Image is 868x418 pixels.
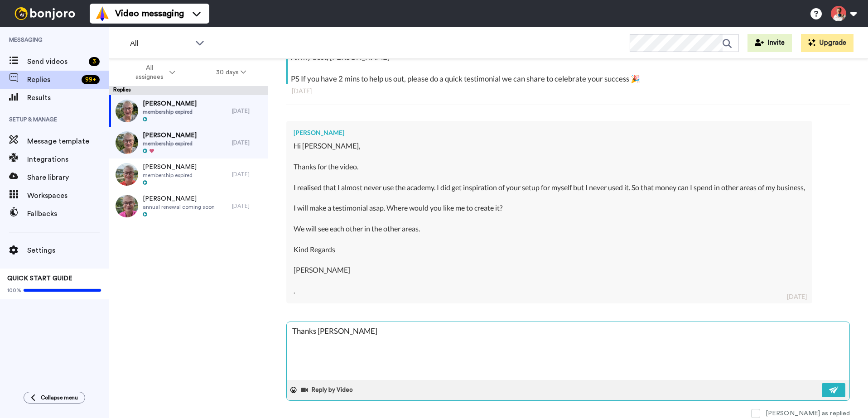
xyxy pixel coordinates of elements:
span: All [130,38,191,49]
span: Replies [27,74,78,85]
button: All assignees [111,60,196,85]
img: vm-color.svg [95,6,110,21]
div: [DATE] [232,139,264,146]
a: [PERSON_NAME]membership expired[DATE] [109,127,268,159]
div: 3 [89,57,100,66]
textarea: Thanks J [287,322,849,380]
span: membership expired [143,108,197,115]
span: Video messaging [115,7,184,20]
span: Collapse menu [41,394,78,401]
div: Replies [109,86,268,95]
span: annual renewal coming soon [143,203,215,211]
span: membership expired [143,172,197,179]
div: [DATE] [787,292,807,301]
span: All assignees [131,63,168,82]
span: Share library [27,172,109,183]
a: [PERSON_NAME]annual renewal coming soon[DATE] [109,190,268,222]
button: Collapse menu [24,392,85,404]
a: [PERSON_NAME]membership expired[DATE] [109,95,268,127]
button: 30 days [196,64,267,81]
img: 404d9f8a-81e6-4654-8638-a535e45d7142-thumb.jpg [116,100,138,122]
span: Send videos [27,56,85,67]
div: [PERSON_NAME] [294,128,805,137]
button: Invite [747,34,792,52]
div: Hi [PERSON_NAME], Thanks for the video. I realised that I almost never use the academy. I did get... [294,141,805,296]
img: send-white.svg [829,386,839,394]
div: [DATE] [232,107,264,115]
img: bj-logo-header-white.svg [11,7,79,20]
span: [PERSON_NAME] [143,163,197,172]
img: c0263e33-f217-47e8-b5bd-df4ef7af8094-thumb.jpg [116,131,138,154]
span: 100% [7,287,21,294]
span: [PERSON_NAME] [143,194,215,203]
span: QUICK START GUIDE [7,275,72,282]
span: Results [27,92,109,103]
span: Fallbacks [27,208,109,219]
img: 1ce1ba57-9b4e-4bcb-9fdd-4fa470541b52-thumb.jpg [116,163,138,186]
img: 3da55982-64e6-4194-8ec0-3ebd17661ffa-thumb.jpg [116,195,138,217]
div: [DATE] [232,171,264,178]
span: [PERSON_NAME] [143,99,197,108]
span: Integrations [27,154,109,165]
div: [PERSON_NAME] as replied [766,409,850,418]
div: [DATE] [292,86,844,96]
button: Reply by Video [300,383,356,397]
span: Settings [27,245,109,256]
a: [PERSON_NAME]membership expired[DATE] [109,159,268,190]
span: membership expired [143,140,197,147]
span: [PERSON_NAME] [143,131,197,140]
span: Message template [27,136,109,147]
button: Upgrade [801,34,854,52]
div: 99 + [82,75,100,84]
span: Workspaces [27,190,109,201]
div: [DATE] [232,202,264,210]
